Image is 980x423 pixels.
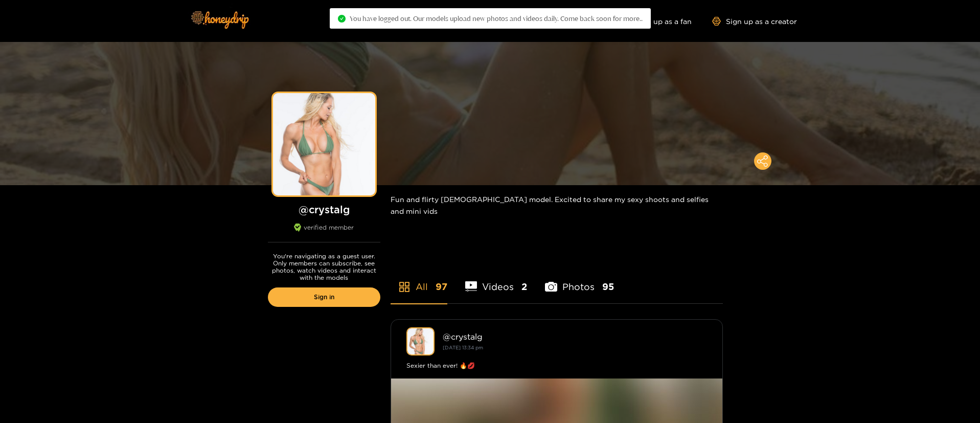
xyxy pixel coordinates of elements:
[436,280,447,293] span: 97
[602,280,614,293] span: 95
[545,257,614,303] li: Photos
[622,17,692,26] a: Sign up as a fan
[521,280,527,293] span: 2
[406,361,707,371] div: Sexier than ever! 🔥💋
[443,332,707,341] div: @ crystalg
[350,14,643,23] span: You have logged out. Our models upload new photos and videos daily. Come back soon for more..
[268,287,380,307] a: Sign in
[338,15,346,23] span: check-circle
[398,281,411,293] span: appstore
[443,345,483,350] small: [DATE] 13:34 pm
[268,224,380,242] div: verified member
[391,257,447,303] li: All
[465,257,528,303] li: Videos
[268,203,380,216] h1: @ crystalg
[712,17,797,26] a: Sign up as a creator
[268,253,380,281] p: You're navigating as a guest user. Only members can subscribe, see photos, watch videos and inter...
[406,327,435,355] img: crystalg
[391,185,723,225] div: Fun and flirty [DEMOGRAPHIC_DATA] model. Excited to share my sexy shoots and selfies and mini vids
